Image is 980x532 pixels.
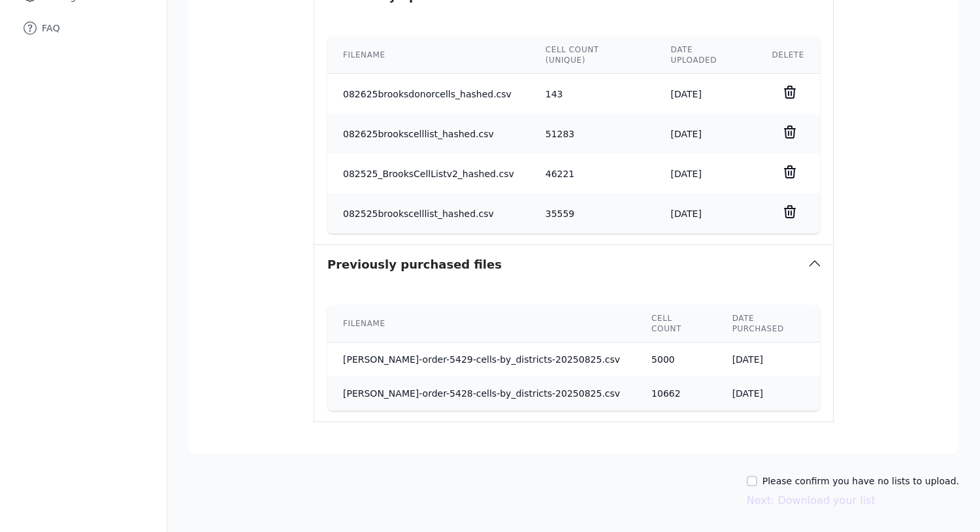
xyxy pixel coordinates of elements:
[717,305,820,342] th: Date purchased
[655,154,757,193] td: [DATE]
[327,114,530,154] td: 082625brookscelllist_hashed.csv
[530,37,655,74] th: Cell count (unique)
[717,342,820,377] td: [DATE]
[530,74,655,114] td: 143
[327,74,530,114] td: 082625brooksdonorcells_hashed.csv
[747,493,875,508] button: Next: Download your list
[327,376,636,410] td: [PERSON_NAME]-order-5428-cells-by_districts-20250825.csv
[327,342,636,377] td: [PERSON_NAME]-order-5429-cells-by_districts-20250825.csv
[530,193,655,233] td: 35559
[756,37,820,74] th: Delete
[717,376,820,410] td: [DATE]
[530,154,655,193] td: 46221
[42,22,60,35] span: FAQ
[655,193,757,233] td: [DATE]
[762,474,959,488] label: Please confirm you have no lists to upload.
[655,74,757,114] td: [DATE]
[655,37,757,74] th: Date uploaded
[327,256,502,274] h3: Previously purchased files
[655,114,757,154] td: [DATE]
[327,154,530,193] td: 082525_BrooksCellListv2_hashed.csv
[636,376,717,410] td: 10662
[636,305,717,342] th: Cell count
[327,305,636,342] th: Filename
[327,193,530,233] td: 082525brookscelllist_hashed.csv
[10,14,156,42] a: FAQ
[314,245,833,284] button: Previously purchased files
[530,114,655,154] td: 51283
[327,37,530,74] th: Filename
[636,342,717,377] td: 5000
